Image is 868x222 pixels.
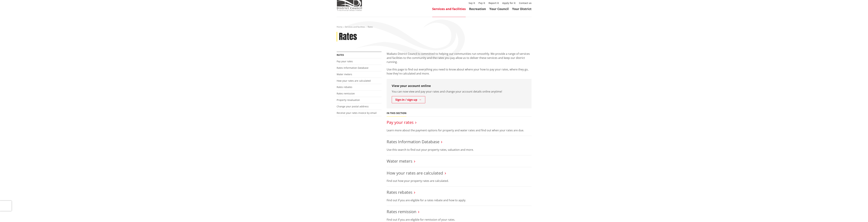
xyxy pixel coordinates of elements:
[852,208,865,220] iframe: Messenger Launcher
[387,198,532,202] p: Find out if you are eligible for a rates rebate and how to apply.
[387,119,414,125] a: Pay your rates
[337,85,352,89] a: Rates rebates
[337,98,360,102] a: Property revaluation
[337,53,344,56] a: Rates
[387,112,406,115] h5: In this section
[337,25,342,28] a: Home
[387,128,532,132] p: Learn more about the payment options for property and water rates and find out when your rates ar...
[512,7,532,11] a: Your District
[387,179,532,183] p: Find out how your property rates are calculated.
[432,7,466,11] a: Services and facilities
[387,139,439,144] a: Rates Information Database
[337,92,355,95] a: Rates remission
[387,158,412,164] a: Water meters
[469,7,486,11] a: Recreation
[387,148,532,152] p: Use this search to find out your property rates, valuation and more.
[368,25,373,28] span: Rates
[387,189,412,195] a: Rates rebates
[478,1,485,5] a: Pay it
[387,67,532,76] p: Use this page to find out everything you need to know about where your how to pay your rates, whe...
[337,73,352,76] a: Water meters
[387,218,532,222] p: Find out if you are eligible for remission of your rates.
[337,111,377,114] a: Receive your rates invoice by email
[387,52,532,64] p: Waikato District Council is committed to helping our communities run smoothly. We provide a range...
[392,84,526,88] h3: View your account online
[469,1,475,5] a: Say it
[345,25,365,28] a: Services and facilities
[392,96,425,103] a: Sign-in / sign-up
[502,1,516,5] a: Apply for it
[488,1,499,5] a: Report it
[337,105,369,108] a: Change your postal address
[337,26,532,28] nav: breadcrumb
[387,209,416,214] a: Rates remission
[489,7,509,11] a: Your Council
[337,66,368,69] a: Rates Information Database
[337,60,353,63] a: Pay your rates
[392,89,526,94] p: You can now view and pay your rates and change your account details online anytime!
[337,79,371,82] a: How your rates are calculated
[519,1,532,5] a: Contact us
[339,32,357,42] h1: Rates
[387,170,443,176] a: How your rates are calculated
